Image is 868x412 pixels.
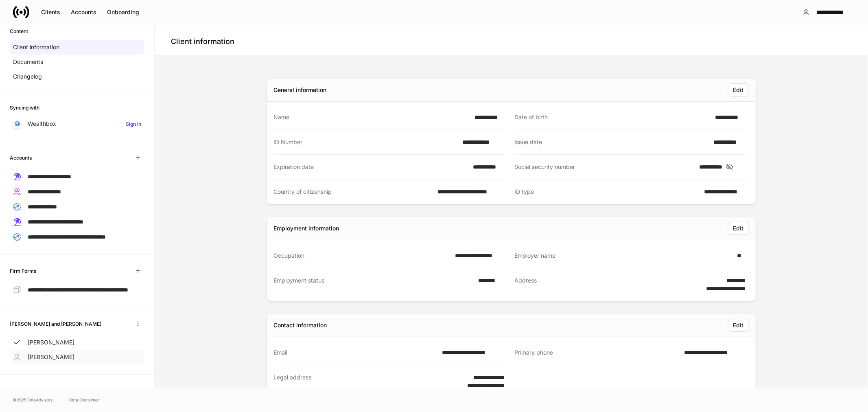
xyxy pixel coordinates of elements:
[733,224,744,232] div: Edit
[515,188,700,196] div: ID type
[515,348,679,357] div: Primary phone
[71,8,96,16] div: Accounts
[13,43,59,51] p: Client information
[274,188,433,196] div: Country of citizenship
[10,27,28,35] h6: Content
[515,138,709,146] div: Issue date
[10,116,144,131] a: WealthboxSign in
[107,8,139,16] div: Onboarding
[102,6,144,19] button: Onboarding
[13,58,43,66] p: Documents
[728,83,749,96] button: Edit
[28,353,74,361] p: [PERSON_NAME]
[728,319,749,332] button: Edit
[733,86,744,94] div: Edit
[10,350,144,364] a: [PERSON_NAME]
[171,37,234,46] h4: Client information
[274,276,474,293] div: Employment status
[733,321,744,329] div: Edit
[728,222,749,235] button: Edit
[10,104,39,112] h6: Syncing with
[10,69,144,84] a: Changelog
[274,163,468,171] div: Expiration date
[10,320,101,328] h6: [PERSON_NAME] and [PERSON_NAME]
[13,397,53,403] span: © 2025 OneAdvisory
[69,397,99,403] a: Data Disclaimer
[10,40,144,55] a: Client information
[274,348,437,357] div: Email
[10,335,144,350] a: [PERSON_NAME]
[515,113,710,121] div: Date of birth
[13,72,42,81] p: Changelog
[10,267,36,275] h6: Firm Forms
[274,86,327,94] div: General information
[28,120,56,128] p: Wealthbox
[274,138,457,146] div: ID Number
[41,8,60,16] div: Clients
[515,276,679,293] div: Address
[126,120,141,128] h6: Sign in
[274,321,327,329] div: Contact information
[10,154,32,162] h6: Accounts
[274,373,442,390] div: Legal address
[274,113,470,121] div: Name
[10,55,144,69] a: Documents
[515,163,694,171] div: Social security number
[36,6,66,19] button: Clients
[28,338,74,346] p: [PERSON_NAME]
[515,252,732,260] div: Employer name
[274,252,450,260] div: Occupation
[274,224,339,232] div: Employment information
[66,6,102,19] button: Accounts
